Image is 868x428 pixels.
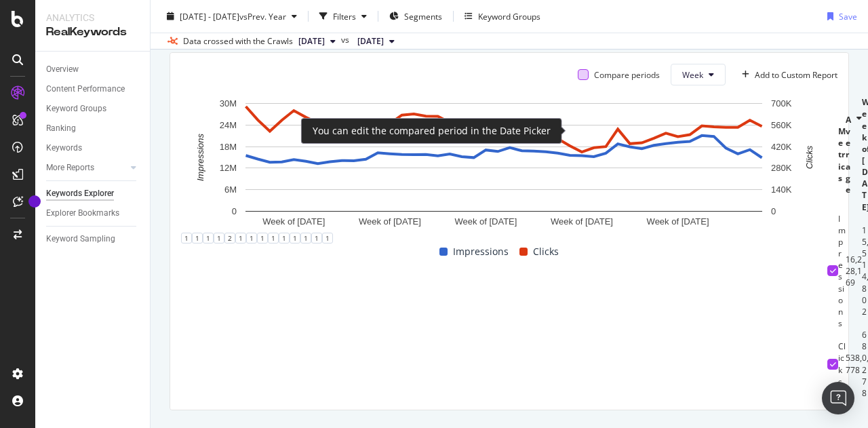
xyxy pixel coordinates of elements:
[46,102,106,116] div: Keyword Groups
[46,187,140,201] a: Keywords Explorer
[453,244,509,260] span: Impressions
[180,10,239,22] span: [DATE] - [DATE]
[313,124,551,138] div: You can edit the compared period in the Date Picker
[28,195,41,208] div: Tooltip anchor
[46,161,94,175] div: More Reports
[822,382,854,414] div: Open Intercom Messenger
[357,35,384,47] span: 2024 Oct. 3rd
[181,233,192,244] div: 1
[262,216,325,227] text: Week of [DATE]
[46,121,76,136] div: Ranking
[46,11,139,24] div: Analytics
[290,233,300,244] div: 1
[822,5,857,27] button: Save
[220,163,237,174] text: 12M
[838,213,846,329] td: Impressions
[214,233,224,244] div: 1
[771,185,792,195] text: 140K
[257,233,268,244] div: 1
[647,216,709,227] text: Week of [DATE]
[454,216,517,227] text: Week of [DATE]
[771,120,792,130] text: 560K
[46,121,140,136] a: Ranking
[203,233,214,244] div: 1
[183,35,293,47] div: Data crossed with the Crawls
[838,125,846,184] div: Metrics
[551,216,613,227] text: Week of [DATE]
[220,120,237,130] text: 24M
[46,62,79,77] div: Overview
[46,161,127,175] a: More Reports
[311,233,322,244] div: 1
[232,206,237,216] text: 0
[161,5,302,27] button: [DATE] - [DATE]vsPrev. Year
[771,206,776,216] text: 0
[384,5,448,27] button: Segments
[224,185,237,195] text: 6M
[804,145,814,169] text: Clicks
[46,232,140,246] a: Keyword Sampling
[594,69,660,81] div: Compare periods
[46,187,114,201] div: Keywords Explorer
[46,141,140,155] a: Keywords
[300,233,311,244] div: 1
[268,233,279,244] div: 1
[846,254,862,288] div: 16,228,169
[838,329,846,399] td: Clicks
[224,233,235,244] div: 2
[359,216,421,227] text: Week of [DATE]
[192,233,203,244] div: 1
[235,233,246,244] div: 1
[279,233,290,244] div: 1
[46,82,125,96] div: Content Performance
[46,82,140,96] a: Content Performance
[533,244,559,260] span: Clicks
[341,34,352,46] span: vs
[846,352,862,375] div: 538,778
[46,232,115,246] div: Keyword Sampling
[478,10,540,22] div: Keyword Groups
[839,10,857,22] div: Save
[220,98,237,109] text: 30M
[404,10,442,22] span: Segments
[671,64,726,85] button: Week
[246,233,257,244] div: 1
[771,142,792,152] text: 420K
[195,134,205,182] text: Impressions
[846,114,851,195] div: Average
[298,35,325,47] span: 2025 Oct. 2nd
[736,64,837,85] button: Add to Custom Report
[314,5,372,27] button: Filters
[46,62,140,77] a: Overview
[46,102,140,116] a: Keyword Groups
[771,163,792,174] text: 280K
[682,69,703,81] span: Week
[352,33,400,50] button: [DATE]
[239,10,286,22] span: vs Prev. Year
[220,142,237,152] text: 18M
[46,141,82,155] div: Keywords
[771,98,792,109] text: 700K
[755,69,837,81] div: Add to Custom Report
[333,10,356,22] div: Filters
[181,96,827,232] svg: A chart.
[46,24,139,40] div: RealKeywords
[459,5,546,27] button: Keyword Groups
[293,33,341,50] button: [DATE]
[322,233,333,244] div: 1
[46,206,119,220] div: Explorer Bookmarks
[46,206,140,220] a: Explorer Bookmarks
